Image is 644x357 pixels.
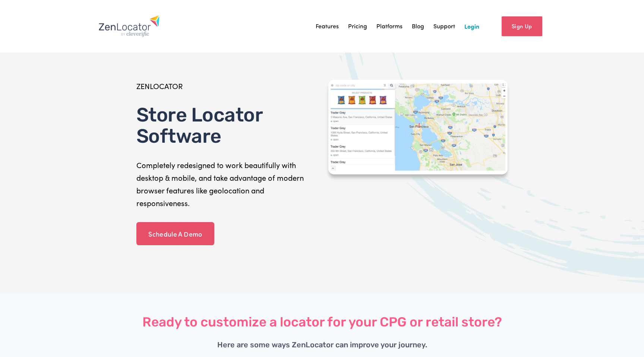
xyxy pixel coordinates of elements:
[136,159,316,209] p: Completely redesigned to work beautifully with desktop & mobile, and take advantage of modern bro...
[136,80,316,92] p: ZENLOCATOR
[502,16,542,36] a: Sign Up
[412,20,424,32] a: Blog
[98,15,160,37] img: Zenlocator
[136,222,214,245] a: Schedule A Demo
[136,103,271,148] span: Store Locator Software
[142,314,502,330] span: Ready to customize a locator for your CPG or retail store?
[316,20,339,32] a: Features
[348,20,367,32] a: Pricing
[433,20,455,32] a: Support
[217,340,427,349] span: Here are some ways ZenLocator can improve your journey.
[376,20,402,32] a: Platforms
[464,20,479,32] a: Login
